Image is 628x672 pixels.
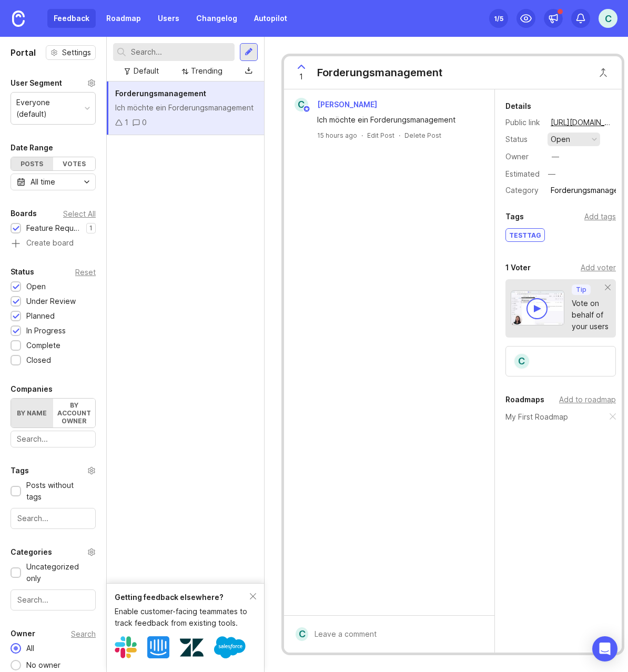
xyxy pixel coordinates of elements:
[11,627,35,640] div: Owner
[115,636,137,658] img: Slack logo
[295,98,308,111] div: C
[115,102,256,114] div: Ich möchte ein Forderungsmanagement
[288,98,386,111] a: C[PERSON_NAME]
[214,632,246,663] img: Salesforce logo
[26,354,51,366] div: Closed
[21,659,66,671] div: No owner
[511,290,564,325] img: video-thumbnail-vote-d41b83416815613422e2ca741bf692cc.jpg
[125,117,128,128] div: 1
[11,546,52,558] div: Categories
[180,636,204,659] img: Zendesk logo
[46,45,96,60] button: Settings
[191,65,222,77] div: Trending
[399,131,400,140] div: ·
[302,105,310,113] img: member badge
[545,167,559,181] div: —
[505,117,542,128] div: Public link
[31,176,55,188] div: All time
[115,606,250,629] div: Enable customer-facing teammates to track feedback from existing tools.
[115,592,250,603] div: Getting feedback elsewhere?
[131,46,230,58] input: Search...
[62,47,91,58] span: Settings
[26,325,66,337] div: In Progress
[71,631,96,637] div: Search
[17,433,89,445] input: Search...
[505,261,531,274] div: 1 Voter
[505,170,540,178] div: Estimated
[11,383,53,395] div: Companies
[11,46,36,59] h1: Portal
[11,266,34,278] div: Status
[404,131,441,140] div: Delete Post
[26,480,90,503] div: Posts without tags
[317,131,357,140] a: 15 hours ago
[11,239,96,249] a: Create board
[505,100,531,113] div: Details
[593,62,614,83] button: Close button
[548,116,616,129] a: [URL][DOMAIN_NAME]
[11,77,62,89] div: User Segment
[551,134,570,145] div: open
[53,399,95,427] label: By account owner
[12,11,25,27] img: Canny Home
[505,134,542,145] div: Status
[361,131,363,140] div: ·
[494,11,503,26] div: 1 /5
[581,262,616,273] div: Add voter
[248,9,293,28] a: Autopilot
[506,229,544,241] div: Testtag
[100,9,147,28] a: Roadmap
[17,513,89,524] input: Search...
[11,399,53,427] label: By name
[505,151,542,162] div: Owner
[505,185,542,196] div: Category
[147,636,169,658] img: Intercom logo
[513,353,530,370] div: C
[21,643,39,654] div: All
[551,185,603,196] div: Forderungsmanagement
[16,97,80,120] div: Everyone (default)
[584,211,616,222] div: Add tags
[11,207,37,220] div: Boards
[26,340,60,351] div: Complete
[11,464,29,477] div: Tags
[26,561,90,584] div: Uncategorized only
[367,131,394,140] div: Edit Post
[317,114,473,126] div: Ich möchte ein Forderungsmanagement
[572,298,609,332] div: Vote on behalf of your users
[11,157,53,170] div: Posts
[599,9,617,28] button: C
[63,211,96,217] div: Select All
[296,627,308,641] div: C
[559,394,616,405] div: Add to roadmap
[26,310,55,322] div: Planned
[17,594,89,606] input: Search...
[299,71,303,83] span: 1
[11,141,53,154] div: Date Range
[505,411,568,423] a: My First Roadmap
[26,296,76,307] div: Under Review
[107,82,264,135] a: ForderungsmanagementIch möchte ein Forderungsmanagement10
[78,178,95,186] svg: toggle icon
[489,9,508,28] button: 1/5
[115,89,206,98] span: Forderungsmanagement
[552,151,559,162] div: —
[26,281,46,292] div: Open
[142,117,147,128] div: 0
[26,222,81,234] div: Feature Requests
[151,9,186,28] a: Users
[75,269,96,275] div: Reset
[576,286,586,294] p: Tip
[317,100,377,109] span: [PERSON_NAME]
[592,636,617,661] div: Open Intercom Messenger
[134,65,159,77] div: Default
[505,393,544,406] div: Roadmaps
[53,157,95,170] div: Votes
[190,9,244,28] a: Changelog
[317,65,442,80] div: Forderungsmanagement
[505,210,524,223] div: Tags
[89,224,93,232] p: 1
